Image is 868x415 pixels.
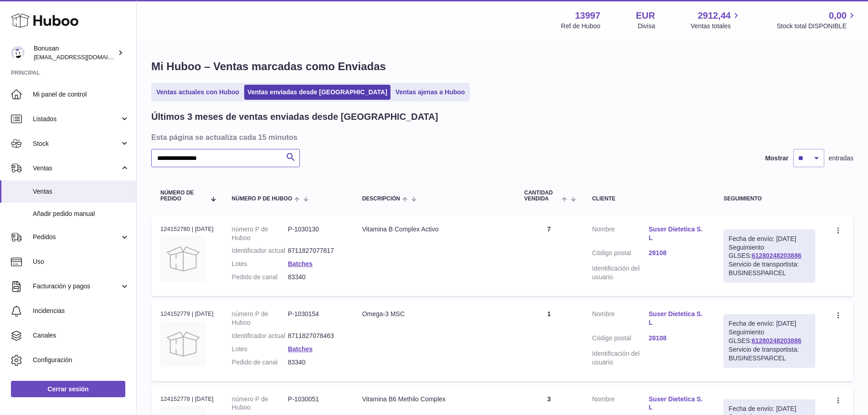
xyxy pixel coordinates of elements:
[232,395,288,412] dt: número P de Huboo
[33,307,129,315] span: Incidencias
[362,225,506,234] div: Vitamina B Complex Activo
[160,190,205,202] span: Número de pedido
[362,310,506,318] div: Omega-3 MSC
[649,395,705,412] a: Suser Dietetica S.L
[649,310,705,327] a: Suser Dietetica S.L
[515,301,583,381] td: 1
[362,196,400,202] span: Descripción
[592,225,648,245] dt: Nombre
[160,236,206,282] img: no-photo.jpg
[232,246,288,255] dt: Identificador actual
[34,53,134,61] span: [EMAIL_ADDRESS][DOMAIN_NAME]
[691,10,741,31] a: 2912,44 Ventas totales
[729,405,810,413] div: Fecha de envío: [DATE]
[33,115,120,123] span: Listados
[524,190,560,202] span: Cantidad vendida
[724,314,815,367] div: Seguimiento GLSES:
[729,345,810,363] div: Servicio de transportista: BUSINESSPARCEL
[592,196,705,202] div: Cliente
[392,85,468,100] a: Ventas ajenas a Huboo
[232,358,288,367] dt: Pedido de canal
[244,85,390,100] a: Ventas enviadas desde [GEOGRAPHIC_DATA]
[729,319,810,328] div: Fecha de envío: [DATE]
[33,210,129,218] span: Añadir pedido manual
[649,249,705,257] a: 28108
[33,257,129,266] span: Uso
[151,132,851,142] h3: Esta página se actualiza cada 15 minutos
[160,225,214,233] div: 124152780 | [DATE]
[232,260,288,268] dt: Lotes
[649,334,705,343] a: 28108
[561,22,600,31] div: Ref de Huboo
[288,345,313,353] a: Batches
[288,260,313,267] a: Batches
[232,196,292,202] span: número P de Huboo
[11,381,125,397] a: Cerrar sesión
[575,10,601,22] strong: 13997
[288,358,344,367] dd: 83340
[592,349,648,367] dt: Identificación del usuario
[153,85,242,100] a: Ventas actuales con Huboo
[232,273,288,282] dt: Pedido de canal
[765,154,788,163] label: Mostrar
[777,10,857,31] a: 0,00 Stock total DISPONIBLE
[151,111,438,123] h2: Últimos 3 meses de ventas enviadas desde [GEOGRAPHIC_DATA]
[636,10,655,22] strong: EUR
[232,332,288,340] dt: Identificador actual
[33,139,120,148] span: Stock
[288,310,344,327] dd: P-1030154
[151,59,853,74] h1: Mi Huboo – Ventas marcadas como Enviadas
[724,230,815,282] div: Seguimiento GLSES:
[592,334,648,345] dt: Código postal
[34,44,116,61] div: Bonusan
[515,216,583,296] td: 7
[11,46,25,60] img: internalAdmin-13997@internal.huboo.com
[288,332,344,340] dd: 8711827078463
[33,331,129,340] span: Canales
[33,187,129,196] span: Ventas
[829,10,847,22] span: 0,00
[33,282,120,291] span: Facturación y pagos
[232,345,288,354] dt: Lotes
[752,252,801,259] a: 61280248203886
[160,321,206,367] img: no-photo.jpg
[33,356,129,364] span: Configuración
[232,310,288,327] dt: número P de Huboo
[160,310,214,318] div: 124152779 | [DATE]
[288,225,344,242] dd: P-1030130
[638,22,655,31] div: Divisa
[33,164,120,173] span: Ventas
[729,260,810,277] div: Servicio de transportista: BUSINESSPARCEL
[288,273,344,282] dd: 83340
[649,225,705,242] a: Suser Dietetica S.L
[592,310,648,329] dt: Nombre
[829,154,853,163] span: entradas
[33,90,129,99] span: Mi panel de control
[777,22,857,31] span: Stock total DISPONIBLE
[724,196,815,202] div: Seguimiento
[752,337,801,344] a: 61280248203886
[592,249,648,260] dt: Código postal
[362,395,506,404] div: Vitamina B6 Methilo Complex
[729,235,810,243] div: Fecha de envío: [DATE]
[288,395,344,412] dd: P-1030051
[691,22,741,31] span: Ventas totales
[232,225,288,242] dt: número P de Huboo
[288,246,344,255] dd: 8711827077817
[592,395,648,415] dt: Nombre
[160,395,214,403] div: 124152778 | [DATE]
[33,233,120,241] span: Pedidos
[698,10,730,22] span: 2912,44
[592,264,648,282] dt: Identificación del usuario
